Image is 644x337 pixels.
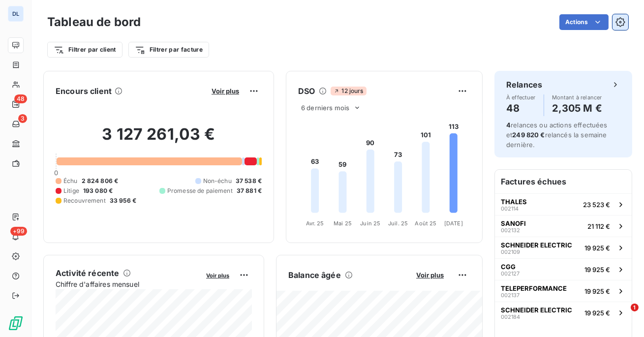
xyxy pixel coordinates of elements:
[334,220,352,227] tspan: Mai 25
[415,220,436,227] tspan: Août 25
[47,42,123,58] button: Filtrer par client
[63,186,79,195] span: Litige
[506,79,542,91] h6: Relances
[236,177,262,185] span: 37 538 €
[209,87,242,95] button: Voir plus
[47,13,141,31] h3: Tableau de bord
[128,42,209,58] button: Filtrer par facture
[495,215,632,237] button: SANOFI00213221 112 €
[584,309,610,317] span: 19 925 €
[501,292,520,298] span: 002137
[298,85,315,97] h6: DSO
[584,244,610,252] span: 19 925 €
[501,314,520,320] span: 002184
[501,206,519,212] span: 002114
[212,87,239,95] span: Voir plus
[416,271,444,279] span: Voir plus
[501,198,527,206] span: THALES
[167,186,233,195] span: Promesse de paiement
[495,170,632,193] h6: Factures échues
[306,220,324,227] tspan: Avr. 25
[14,94,27,103] span: 48
[631,304,639,311] span: 1
[413,271,447,279] button: Voir plus
[206,272,229,279] span: Voir plus
[512,131,545,139] span: 249 820 €
[56,85,112,97] h6: Encours client
[506,94,536,100] span: À effectuer
[56,267,119,279] h6: Activité récente
[56,124,262,154] h2: 3 127 261,03 €
[584,266,610,274] span: 19 925 €
[495,193,632,215] button: THALES00211423 523 €
[237,186,262,195] span: 37 881 €
[495,258,632,280] button: CGG00212719 925 €
[552,100,602,116] h4: 2,305 M €
[331,87,366,95] span: 12 jours
[444,220,463,227] tspan: [DATE]
[8,6,24,22] div: DL
[506,100,536,116] h4: 48
[301,104,349,112] span: 6 derniers mois
[611,304,634,327] iframe: Intercom live chat
[388,220,408,227] tspan: Juil. 25
[584,287,610,295] span: 19 925 €
[360,220,380,227] tspan: Juin 25
[501,241,572,249] span: SCHNEIDER ELECTRIC
[501,284,567,292] span: TELEPERFORMANCE
[83,186,113,195] span: 193 080 €
[18,114,27,123] span: 3
[501,219,526,227] span: SANOFI
[506,121,608,149] span: relances ou actions effectuées et relancés la semaine dernière.
[501,263,516,271] span: CGG
[8,315,24,331] img: Logo LeanPay
[501,271,520,276] span: 002127
[63,196,106,205] span: Recouvrement
[501,249,520,255] span: 002109
[110,196,136,205] span: 33 956 €
[583,201,610,209] span: 23 523 €
[495,280,632,302] button: TELEPERFORMANCE00213719 925 €
[495,302,632,323] button: SCHNEIDER ELECTRIC00218419 925 €
[54,169,58,177] span: 0
[203,177,232,185] span: Non-échu
[56,279,199,289] span: Chiffre d'affaires mensuel
[552,94,602,100] span: Montant à relancer
[587,222,610,230] span: 21 112 €
[82,177,119,185] span: 2 824 806 €
[10,227,27,236] span: +99
[203,271,232,279] button: Voir plus
[288,269,341,281] h6: Balance âgée
[501,227,520,233] span: 002132
[506,121,511,129] span: 4
[495,237,632,258] button: SCHNEIDER ELECTRIC00210919 925 €
[501,306,572,314] span: SCHNEIDER ELECTRIC
[63,177,78,185] span: Échu
[559,14,609,30] button: Actions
